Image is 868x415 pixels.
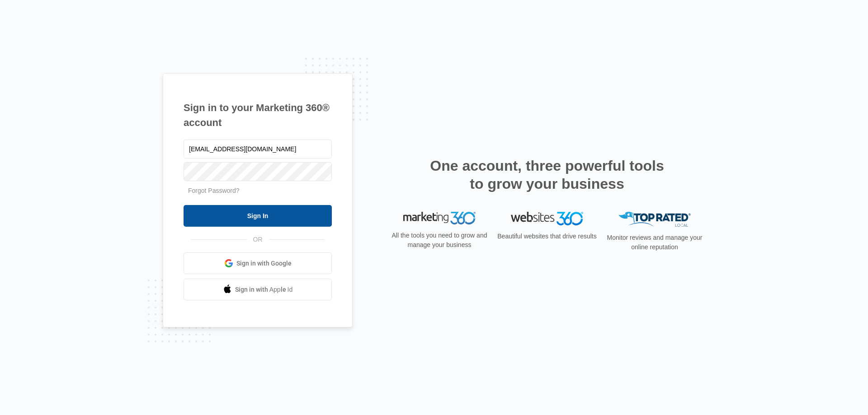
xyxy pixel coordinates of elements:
a: Forgot Password? [188,187,240,194]
p: All the tools you need to grow and manage your business [389,231,490,250]
h1: Sign in to your Marketing 360® account [184,100,332,130]
a: Sign in with Google [184,252,332,274]
img: Websites 360 [511,212,583,225]
p: Beautiful websites that drive results [496,232,598,241]
p: Monitor reviews and manage your online reputation [604,233,705,252]
a: Sign in with Apple Id [184,279,332,300]
h2: One account, three powerful tools to grow your business [427,157,667,193]
span: Sign in with Apple Id [235,285,293,294]
input: Email [184,140,332,159]
span: OR [247,235,269,244]
img: Top Rated Local [618,212,691,227]
span: Sign in with Google [236,259,292,268]
input: Sign In [184,205,332,227]
img: Marketing 360 [403,212,476,224]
